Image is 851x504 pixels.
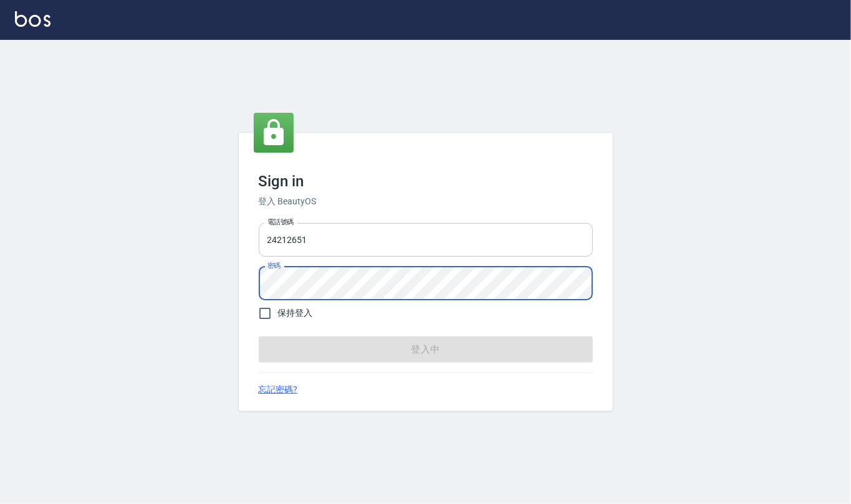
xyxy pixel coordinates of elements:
h3: Sign in [259,173,593,190]
h6: 登入 BeautyOS [259,195,593,208]
img: Logo [15,11,50,27]
label: 電話號碼 [267,217,294,227]
a: 忘記密碼? [259,383,298,396]
span: 保持登入 [278,307,313,320]
label: 密碼 [267,261,281,270]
